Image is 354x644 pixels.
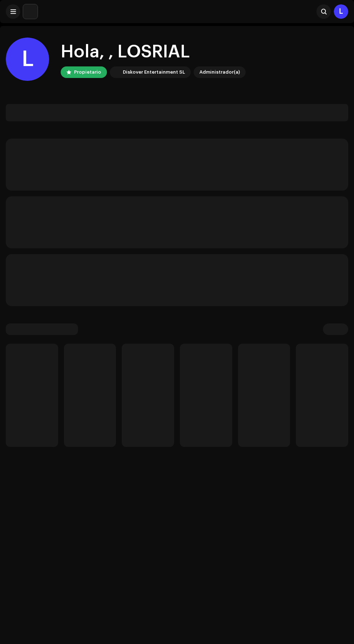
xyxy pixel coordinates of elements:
[23,4,38,19] img: 297a105e-aa6c-4183-9ff4-27133c00f2e2
[61,40,246,64] div: Hola, , LOSRIAL
[111,68,120,77] img: 297a105e-aa6c-4183-9ff4-27133c00f2e2
[6,38,49,81] div: L
[74,68,101,77] div: Propietario
[199,68,240,77] div: Administrador(a)
[334,4,348,19] div: L
[123,68,185,77] div: Diskover Entertainment SL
